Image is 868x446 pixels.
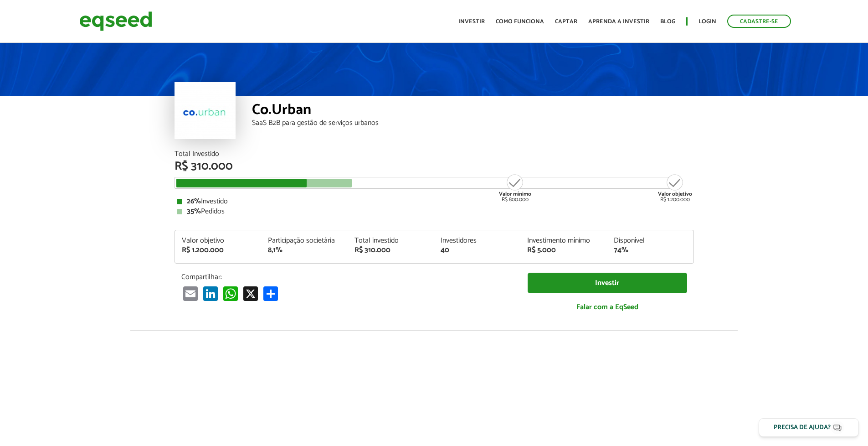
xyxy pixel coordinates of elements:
[588,19,649,25] a: Aprenda a investir
[614,247,687,254] div: 74%
[175,161,694,172] div: R$ 310.000
[441,247,514,254] div: 40
[528,273,687,293] a: Investir
[182,237,255,244] div: Valor objetivo
[699,19,716,25] a: Login
[241,286,260,301] a: X
[658,173,692,202] div: R$ 1.200.000
[262,286,280,301] a: Compartilhar
[527,247,600,254] div: R$ 5.000
[252,103,694,119] div: Co.Urban
[658,190,692,198] strong: Valor objetivo
[354,237,427,244] div: Total investido
[201,286,220,301] a: LinkedIn
[182,247,255,254] div: R$ 1.200.000
[181,273,514,281] p: Compartilhar:
[187,195,201,207] strong: 26%
[181,286,200,301] a: Email
[458,19,485,25] a: Investir
[528,298,687,316] a: Falar com a EqSeed
[614,237,687,244] div: Disponível
[252,119,694,127] div: SaaS B2B para gestão de serviços urbanos
[268,237,341,244] div: Participação societária
[177,198,692,205] div: Investido
[175,150,694,158] div: Total Investido
[555,19,577,25] a: Captar
[727,15,791,28] a: Cadastre-se
[527,237,600,244] div: Investimento mínimo
[79,9,152,33] img: EqSeed
[354,247,427,254] div: R$ 310.000
[499,190,531,198] strong: Valor mínimo
[496,19,544,25] a: Como funciona
[441,237,514,244] div: Investidores
[498,173,532,202] div: R$ 800.000
[221,286,240,301] a: WhatsApp
[187,205,201,218] strong: 35%
[268,247,341,254] div: 8,1%
[660,19,675,25] a: Blog
[177,208,692,215] div: Pedidos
